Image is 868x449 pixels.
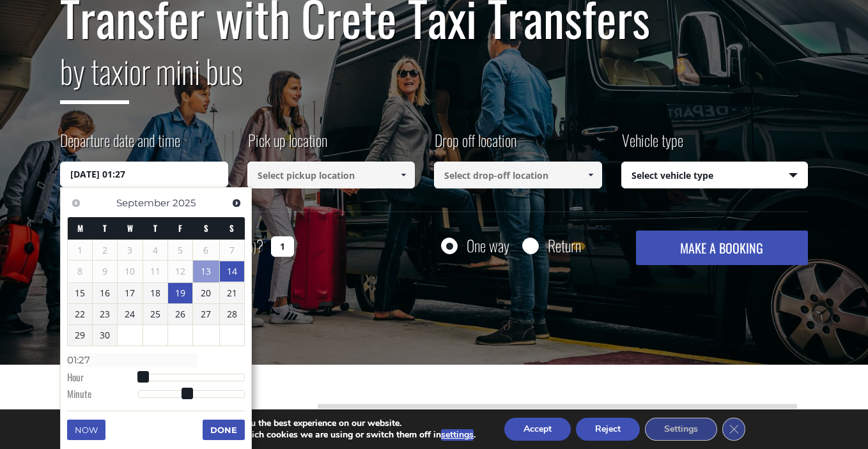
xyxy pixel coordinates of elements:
span: 8 [68,261,92,282]
a: 17 [118,283,142,303]
span: 6 [193,240,219,261]
a: 13 [193,261,219,282]
a: 28 [220,304,244,324]
a: 21 [220,283,244,303]
span: Thursday [153,222,157,234]
span: Tuesday [103,222,107,234]
h2: or mini bus [60,45,808,114]
button: Done [203,420,245,440]
button: Close GDPR Cookie Banner [722,418,745,441]
a: 24 [118,304,142,324]
a: 19 [168,283,192,303]
a: Show All Items [580,162,601,188]
span: Next [231,198,242,208]
a: 23 [93,304,117,324]
span: 5 [168,240,192,261]
a: 29 [68,325,92,346]
span: 9 [93,261,117,282]
a: 30 [93,325,117,346]
span: 7 [220,240,244,261]
label: Departure date and time [60,129,180,162]
a: 15 [68,283,92,303]
button: Settings [645,418,717,441]
span: 2 [93,240,117,261]
span: 11 [143,261,167,282]
span: 4 [143,240,167,261]
button: MAKE A BOOKING [636,231,808,265]
label: Pick up location [247,129,327,162]
span: Friday [178,222,182,234]
a: Next [228,194,245,211]
label: Drop off location [434,129,516,162]
button: settings [441,429,474,441]
div: [GEOGRAPHIC_DATA] [318,404,797,432]
label: Return [548,238,581,254]
a: 20 [193,283,219,303]
span: by taxi [60,47,129,104]
label: Vehicle type [621,129,683,162]
span: 10 [118,261,142,282]
span: Wednesday [127,222,133,234]
dt: Hour [67,370,138,387]
a: 18 [143,283,167,303]
p: You can find out more about which cookies we are using or switch them off in . [120,429,476,441]
span: Monday [77,222,83,234]
button: Now [67,420,105,440]
button: Accept [504,418,571,441]
a: 14 [220,261,244,282]
span: 1 [68,240,92,261]
span: September [116,197,170,209]
a: 16 [93,283,117,303]
span: 3 [118,240,142,261]
button: Reject [576,418,640,441]
span: Sunday [229,222,234,234]
span: 2025 [173,197,196,209]
a: Show All Items [393,162,414,188]
p: We are using cookies to give you the best experience on our website. [120,418,476,429]
a: 22 [68,304,92,324]
a: 27 [193,304,219,324]
a: Previous [67,194,84,211]
input: Select drop-off location [434,162,602,188]
span: Previous [71,198,81,208]
label: One way [467,238,509,254]
span: Saturday [204,222,208,234]
dt: Minute [67,387,138,404]
a: 26 [168,304,192,324]
span: 12 [168,261,192,282]
a: 25 [143,304,167,324]
input: Select pickup location [247,162,415,188]
span: Select vehicle type [622,162,808,189]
